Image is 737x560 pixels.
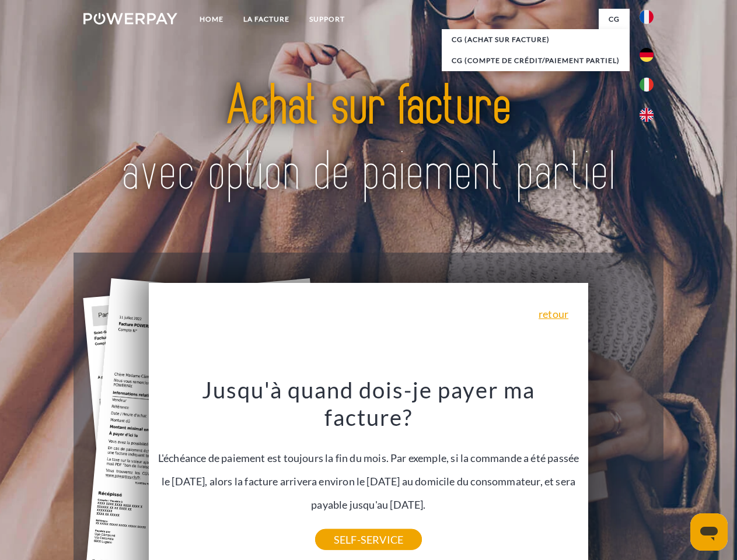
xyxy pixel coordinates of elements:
[539,309,568,319] a: retour
[640,108,654,122] img: en
[83,13,177,24] img: logo-powerpay-white.svg
[111,56,626,223] img: title-powerpay_fr.svg
[190,9,233,30] a: Home
[299,9,355,30] a: Support
[690,513,728,551] iframe: Bouton de lancement de la fenêtre de messagerie
[442,50,630,71] a: CG (Compte de crédit/paiement partiel)
[156,376,582,540] div: L'échéance de paiement est toujours la fin du mois. Par exemple, si la commande a été passée le [...
[156,376,582,432] h3: Jusqu'à quand dois-je payer ma facture?
[640,78,654,92] img: it
[640,10,654,24] img: fr
[233,9,299,30] a: LA FACTURE
[315,529,422,550] a: SELF-SERVICE
[442,29,630,50] a: CG (achat sur facture)
[599,9,630,30] a: CG
[640,48,654,62] img: de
